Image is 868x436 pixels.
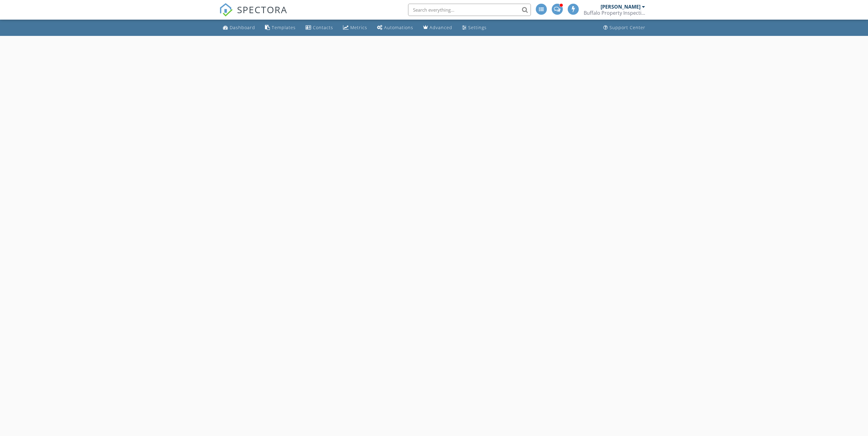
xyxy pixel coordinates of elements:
input: Search everything... [408,4,531,16]
div: Dashboard [230,25,255,30]
div: Advanced [430,25,452,30]
a: Contacts [303,22,336,33]
div: Contacts [313,25,333,30]
div: Settings [468,25,487,30]
div: Support Center [609,25,645,30]
img: The Best Home Inspection Software - Spectora [219,3,233,17]
div: Buffalo Property Inspections [584,10,645,16]
span: SPECTORA [237,3,287,16]
a: Metrics [341,22,370,33]
a: Dashboard [220,22,258,33]
a: Advanced [421,22,455,33]
a: Settings [460,22,489,33]
a: Support Center [601,22,648,33]
a: Templates [263,22,298,33]
div: Automations [384,25,413,30]
div: [PERSON_NAME] [601,4,640,10]
div: Metrics [350,25,367,30]
div: Templates [272,25,296,30]
a: SPECTORA [219,8,287,21]
a: Automations (Advanced) [375,22,416,33]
